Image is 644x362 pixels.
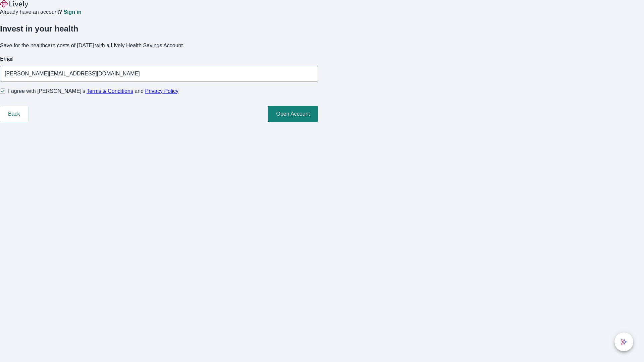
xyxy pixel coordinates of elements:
a: Terms & Conditions [87,88,133,94]
button: chat [614,333,633,351]
a: Sign in [63,9,81,15]
span: I agree with [PERSON_NAME]’s and [8,87,178,95]
a: Privacy Policy [145,88,179,94]
button: Open Account [268,106,318,122]
svg: Lively AI Assistant [621,339,627,345]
